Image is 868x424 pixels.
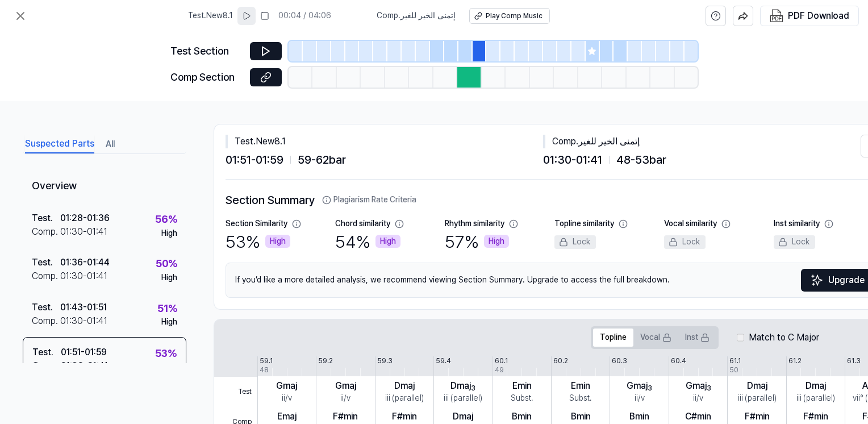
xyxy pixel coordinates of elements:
[436,356,451,366] div: 59.4
[847,356,861,366] div: 61.3
[226,151,283,169] span: 01:51 - 01:59
[495,356,508,366] div: 60.1
[385,393,424,404] div: iii (parallel)
[738,11,748,21] img: share
[747,379,767,393] div: Dmaj
[226,218,287,230] div: Section Similarity
[188,10,233,22] span: Test . New8.1
[569,393,592,404] div: Subst.
[444,393,482,404] div: iii (parallel)
[707,384,711,392] sub: 3
[770,9,783,23] img: PDF Download
[486,11,542,21] div: Play Comp Music
[60,301,107,314] div: 01:43 - 01:51
[593,329,633,347] button: Topline
[161,228,177,239] div: High
[543,135,861,148] div: Comp . إتمنى الخير للغير
[32,346,61,359] div: Test .
[512,379,532,393] div: Emin
[648,384,652,392] sub: 3
[277,410,297,423] div: Emaj
[627,379,652,393] div: Gmaj
[453,410,473,423] div: Dmaj
[60,225,107,239] div: 01:30 - 01:41
[511,393,533,404] div: Subst.
[678,329,716,347] button: Inst
[394,379,415,393] div: Dmaj
[803,410,828,423] div: F#min
[377,356,393,366] div: 59.3
[706,6,726,26] button: help
[32,301,60,314] div: Test .
[469,8,550,24] button: Play Comp Music
[543,151,602,169] span: 01:30 - 01:41
[729,356,741,366] div: 61.1
[685,410,711,423] div: C#min
[375,235,400,248] div: High
[226,135,543,148] div: Test . New8.1
[664,235,706,249] div: Lock
[471,384,475,392] sub: 3
[554,218,614,230] div: Topline similarity
[161,272,177,284] div: High
[340,393,350,404] div: ii/v
[571,379,590,393] div: Emin
[318,356,333,366] div: 59.2
[32,314,60,328] div: Comp .
[170,69,243,86] div: Comp Section
[629,410,649,423] div: Bmin
[749,331,819,344] label: Match to C Major
[282,393,292,404] div: ii/v
[32,269,60,283] div: Comp .
[23,170,186,203] div: Overview
[61,346,107,359] div: 01:51 - 01:59
[571,410,591,423] div: Bmin
[32,211,60,225] div: Test .
[157,301,177,317] div: 51 %
[32,225,60,239] div: Comp .
[161,317,177,328] div: High
[738,393,777,404] div: iii (parallel)
[633,329,678,347] button: Vocal
[693,393,703,404] div: ii/v
[260,356,273,366] div: 59.1
[745,410,770,423] div: F#min
[61,359,108,373] div: 01:30 - 01:41
[810,273,824,287] img: Sparkles
[170,43,243,60] div: Test Section
[298,151,346,169] span: 59 - 62 bar
[686,379,711,393] div: Gmaj
[664,218,717,230] div: Vocal similarity
[32,359,61,373] div: Comp .
[445,218,504,230] div: Rhythm similarity
[335,230,400,253] div: 54 %
[445,230,509,253] div: 57 %
[155,346,177,362] div: 53 %
[25,135,94,153] button: Suspected Parts
[335,379,356,393] div: Gmaj
[512,410,532,423] div: Bmin
[612,356,627,366] div: 60.3
[450,379,475,393] div: Dmaj
[155,211,177,228] div: 56 %
[729,365,738,375] div: 50
[767,6,852,26] button: PDF Download
[774,218,820,230] div: Inst similarity
[60,269,107,283] div: 01:30 - 01:41
[616,151,666,169] span: 48 - 53 bar
[156,256,177,272] div: 50 %
[484,235,509,248] div: High
[495,365,504,375] div: 49
[32,256,60,269] div: Test .
[278,10,331,22] div: 00:04 / 04:06
[60,314,107,328] div: 01:30 - 01:41
[392,410,417,423] div: F#min
[161,362,177,373] div: High
[671,356,686,366] div: 60.4
[774,235,815,249] div: Lock
[554,235,596,249] div: Lock
[553,356,568,366] div: 60.2
[276,379,297,393] div: Gmaj
[226,230,290,253] div: 53 %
